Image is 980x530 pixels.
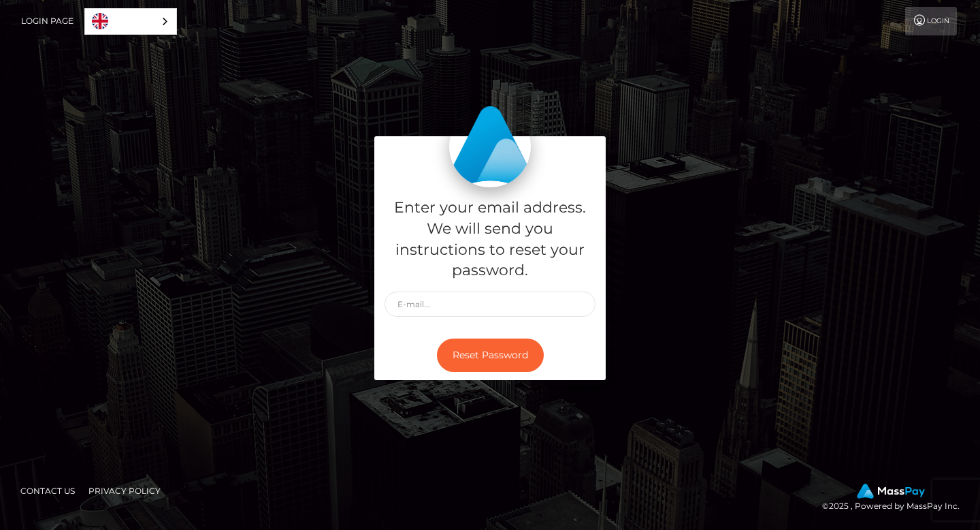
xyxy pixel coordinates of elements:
[84,8,177,35] div: Language
[85,9,176,34] a: English
[385,198,595,281] h5: Enter your email address. We will send you instructions to reset your password.
[437,339,544,372] button: Reset Password
[84,8,177,35] aside: Language selected: English
[822,484,970,514] div: © 2025 , Powered by MassPay Inc.
[15,480,80,501] a: Contact Us
[857,484,925,499] img: MassPay
[905,7,957,35] a: Login
[385,292,595,317] input: E-mail...
[83,480,166,501] a: Privacy Policy
[21,7,73,35] a: Login Page
[449,106,531,187] img: MassPay Login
